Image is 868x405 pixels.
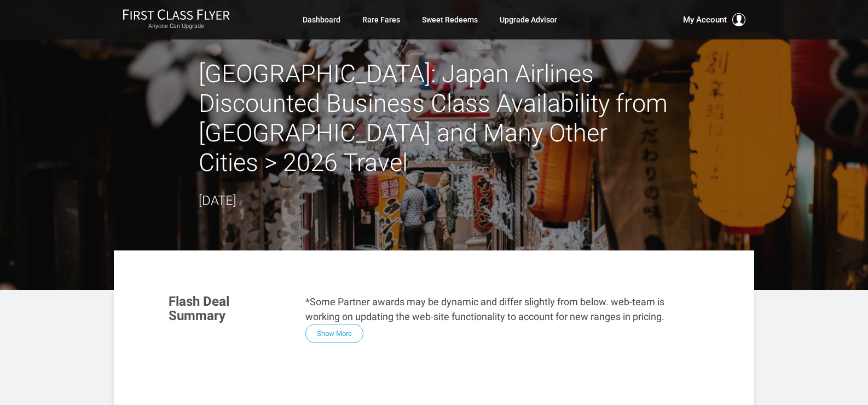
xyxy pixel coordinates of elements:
[123,22,230,30] small: Anyone Can Upgrade
[123,9,230,31] a: First Class FlyerAnyone Can Upgrade
[683,13,727,26] span: My Account
[123,9,230,20] img: First Class Flyer
[500,10,557,30] a: Upgrade Advisor
[305,324,363,343] button: Show More
[169,294,289,323] h3: Flash Deal Summary
[199,193,236,208] time: [DATE]
[362,10,400,30] a: Rare Fares
[199,59,669,178] h2: [GEOGRAPHIC_DATA]: Japan Airlines Discounted Business Class Availability from [GEOGRAPHIC_DATA] a...
[305,294,699,324] p: *Some Partner awards may be dynamic and differ slightly from below. web-team is working on updati...
[422,10,478,30] a: Sweet Redeems
[303,10,340,30] a: Dashboard
[683,13,745,26] button: My Account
